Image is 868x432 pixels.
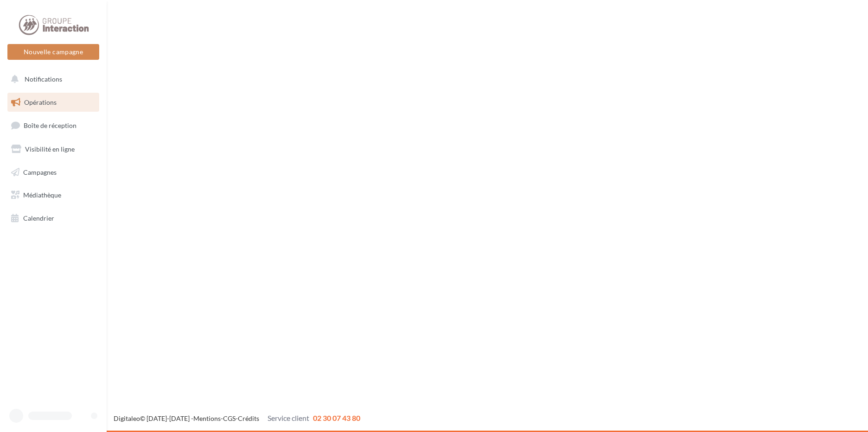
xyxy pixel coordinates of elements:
a: Visibilité en ligne [6,140,101,159]
span: Visibilité en ligne [25,145,75,153]
a: Digitaleo [114,414,140,422]
span: © [DATE]-[DATE] - - - [114,414,360,422]
a: Boîte de réception [6,115,101,135]
a: Calendrier [6,209,101,228]
span: Opérations [24,98,57,106]
span: Boîte de réception [24,121,77,129]
span: Calendrier [23,214,54,222]
a: Mentions [193,414,221,422]
a: Campagnes [6,163,101,182]
button: Nouvelle campagne [7,44,99,60]
a: Crédits [238,414,259,422]
a: Opérations [6,93,101,112]
span: 02 30 07 43 80 [313,413,360,422]
span: Campagnes [23,168,57,176]
button: Notifications [6,70,97,89]
span: Service client [268,413,309,422]
a: CGS [223,414,236,422]
span: Médiathèque [23,191,61,199]
span: Notifications [25,75,62,83]
a: Médiathèque [6,185,101,205]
